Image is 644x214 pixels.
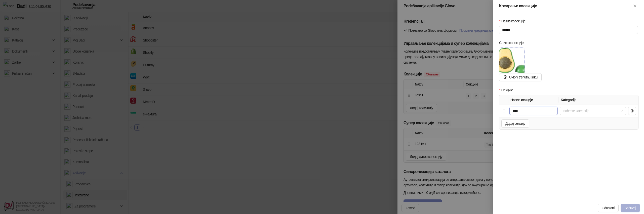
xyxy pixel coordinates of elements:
[509,75,538,79] span: Ukloni trenutnu sliku
[559,95,627,105] th: Kategorije
[499,26,638,34] input: Назив колекције
[499,87,516,93] label: Секције
[499,18,529,24] label: Назив колекције
[505,121,525,125] span: Додај секцију
[499,48,525,73] img: Pregled
[499,73,542,81] button: Ukloni trenutnu sliku
[499,40,527,46] label: Слика колекције
[559,105,627,117] td: Kategorije
[621,204,640,212] button: Sačuvaj
[632,3,638,9] button: Zatvori
[508,105,559,117] td: Назив секције
[499,3,632,9] div: Креирање колекције
[501,119,529,127] button: Додај секцију
[598,204,619,212] button: Odustani
[508,95,559,105] th: Назив секције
